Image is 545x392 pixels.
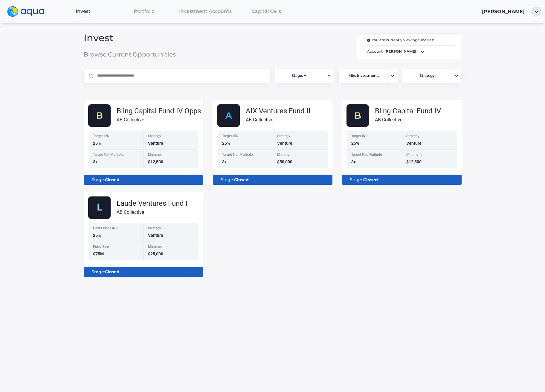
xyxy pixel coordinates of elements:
span: Portfolio [134,8,155,14]
span: $75M [93,251,104,256]
span: Min. Investment: [349,70,379,82]
div: Bling Capital Fund IV Opps [117,107,201,115]
div: Stage: [88,267,199,277]
button: Strategy:portfolio-arrow [402,69,461,83]
button: Stage: Allportfolio-arrow [275,69,334,83]
span: 25% [93,141,101,146]
div: AB Collective [117,116,201,123]
div: Target Net Multiple [222,153,269,158]
div: Bling Capital Fund IV [375,107,441,115]
span: 25% [93,233,101,238]
img: BetaFund.svg [346,104,369,127]
span: Capital Calls [252,8,281,14]
div: Strategy [148,134,195,139]
div: AB Collective [246,116,311,123]
span: Stage: All [291,70,308,82]
span: Venture [148,233,163,238]
div: Minimum [148,153,195,158]
div: Target IRR [222,134,269,139]
a: Portfolio [114,5,175,17]
div: AIX Ventures Fund II [246,107,311,115]
span: Strategy: [419,70,436,82]
div: Stage: [88,175,199,185]
b: Closed [363,177,378,182]
a: Invest [53,5,114,17]
div: Stage: [347,175,457,185]
span: Account: [365,48,454,55]
span: Venture [406,141,422,146]
b: [PERSON_NAME] [384,49,416,54]
a: Capital Calls [236,5,297,17]
div: Minimum [148,245,195,250]
span: Invest [76,8,91,14]
span: You are currently viewing funds as: [367,37,434,43]
img: portfolio-arrow [328,75,330,77]
span: $12,500 [406,159,422,164]
span: $12,500 [148,159,163,164]
span: Venture [277,141,292,146]
span: 3x [222,159,227,164]
img: BetaFund.svg [88,104,111,127]
div: Stage: [218,175,328,185]
img: AlphaFund.svg [217,104,240,127]
div: Strategy [277,134,324,139]
b: Closed [105,269,120,274]
span: 25% [351,141,359,146]
div: Minimum [277,153,324,158]
span: [PERSON_NAME] [482,9,525,14]
b: Closed [105,177,120,182]
img: portfolio-arrow [455,75,458,77]
img: logo [7,6,44,17]
b: Closed [234,177,249,182]
img: i.svg [367,39,372,42]
button: Min. Investment:portfolio-arrow [339,69,398,83]
div: Strategy [148,226,195,231]
img: ellipse [532,7,541,16]
div: Target Net Multiple [93,153,140,158]
span: 3x [93,159,97,164]
img: Magnifier [89,74,93,78]
span: $25,000 [148,251,163,256]
a: Investment Accounts [175,5,236,17]
div: Target IRR [93,134,140,139]
div: Target Net Multiple [351,153,398,158]
span: $50,000 [277,159,292,164]
div: AB Collective [375,116,441,123]
div: Past Funds IRR [93,226,140,231]
span: Investment Accounts [179,8,232,14]
div: Minimum [406,153,453,158]
span: 25% [222,141,230,146]
div: Target IRR [351,134,398,139]
img: portfolio-arrow [391,75,394,77]
div: Fund Size [93,245,140,250]
span: Browse Current Opportunities [84,51,210,57]
span: 3x [351,159,356,164]
span: Invest [84,35,210,41]
div: Laude Ventures Fund I [117,200,188,207]
a: logo [4,5,53,19]
div: AB Collective [117,208,188,216]
span: Venture [148,141,163,146]
img: Group_48616.svg [88,196,111,219]
div: Strategy [406,134,453,139]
